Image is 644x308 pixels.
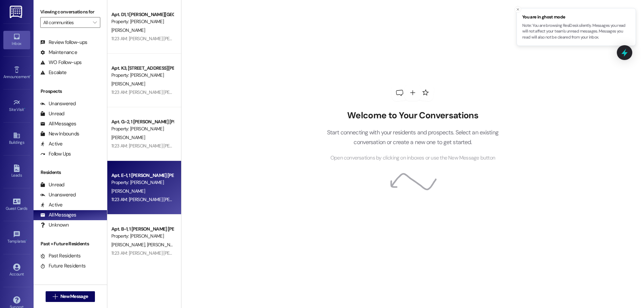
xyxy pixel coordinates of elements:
[40,39,87,46] div: Review follow-ups
[40,120,76,127] div: All Messages
[34,240,107,247] div: Past + Future Residents
[40,252,81,259] div: Past Residents
[111,233,173,240] div: Property: [PERSON_NAME]
[24,106,25,111] span: •
[60,293,88,300] span: New Message
[111,72,173,79] div: Property: [PERSON_NAME]
[3,31,30,49] a: Inbox
[40,191,76,198] div: Unanswered
[317,128,508,147] p: Start connecting with your residents and prospects. Select an existing conversation or create a n...
[317,110,508,121] h2: Welcome to Your Conversations
[111,188,145,194] span: [PERSON_NAME]
[40,69,66,76] div: Escalate
[111,226,173,233] div: Apt. B-1, 1 [PERSON_NAME] [PERSON_NAME]
[3,196,30,214] a: Guest Cards
[3,97,30,115] a: Site Visit •
[522,14,630,20] span: You are in ghost mode
[40,262,86,269] div: Future Residents
[111,242,147,248] span: [PERSON_NAME]
[40,100,76,107] div: Unanswered
[3,229,30,247] a: Templates •
[40,130,79,137] div: New Inbounds
[26,238,27,243] span: •
[147,242,180,248] span: [PERSON_NAME]
[40,140,63,147] div: Active
[43,17,90,28] input: All communities
[34,169,107,176] div: Residents
[3,130,30,148] a: Buildings
[40,211,76,219] div: All Messages
[330,154,495,162] span: Open conversations by clicking on inboxes or use the New Message button
[40,150,71,158] div: Follow Ups
[3,163,30,181] a: Leads
[10,6,23,18] img: ResiDesk Logo
[111,18,173,25] div: Property: [PERSON_NAME]
[111,11,173,18] div: Apt. D1, 1 [PERSON_NAME][GEOGRAPHIC_DATA][PERSON_NAME]
[111,125,173,132] div: Property: [PERSON_NAME]
[40,222,69,229] div: Unknown
[111,27,145,33] span: [PERSON_NAME]
[40,201,63,208] div: Active
[522,23,630,41] p: Note: You are browsing ResiDesk silently. Messages you read will not affect your team's unread me...
[53,294,58,299] i: 
[30,73,31,78] span: •
[111,65,173,72] div: Apt. K3, [STREET_ADDRESS][PERSON_NAME][PERSON_NAME]
[3,261,30,280] a: Account
[40,49,77,56] div: Maintenance
[111,179,173,186] div: Property: [PERSON_NAME]
[40,7,100,17] label: Viewing conversations for
[46,291,95,302] button: New Message
[34,88,107,95] div: Prospects
[111,81,145,87] span: [PERSON_NAME]
[93,20,97,25] i: 
[111,134,145,140] span: [PERSON_NAME]
[515,6,521,13] button: Close toast
[40,181,64,188] div: Unread
[111,118,173,125] div: Apt. G-2, 1 [PERSON_NAME] [PERSON_NAME]
[40,110,64,117] div: Unread
[40,59,82,66] div: WO Follow-ups
[111,172,173,179] div: Apt. E-1, 1 [PERSON_NAME] [PERSON_NAME]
